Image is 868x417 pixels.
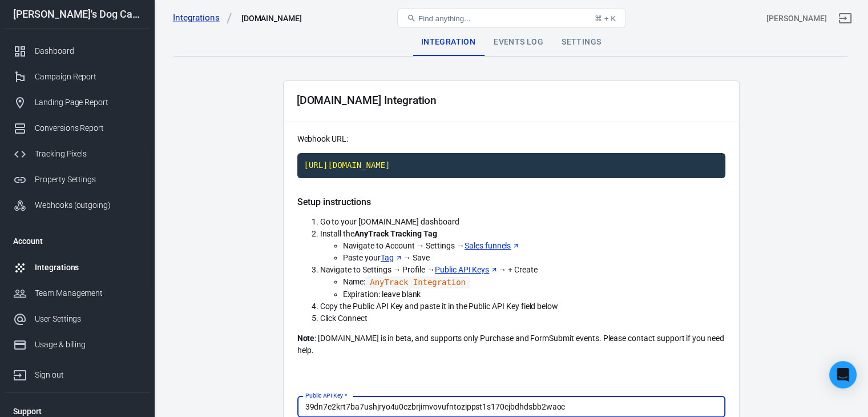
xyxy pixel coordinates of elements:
a: Public API Keys [435,264,498,276]
div: Conversions Report [35,122,141,134]
h5: Setup instructions [297,197,725,208]
a: Sales funnels [465,240,520,252]
a: Dashboard [4,38,150,64]
a: Property Settings [4,167,150,193]
div: Settings [552,29,610,56]
p: : [DOMAIN_NAME] is in beta, and supports only Purchase and FormSubmit events. Please contact supp... [297,332,725,356]
a: User Settings [4,306,150,332]
span: Expiration: leave blank [343,290,421,299]
a: Landing Page Report [4,90,150,115]
div: Systeme.io [241,13,302,24]
div: Property Settings [35,174,141,186]
a: Campaign Report [4,64,150,90]
span: Navigate to Settings → Profile → → + Create [320,265,538,274]
a: Team Management [4,280,150,306]
a: Integrations [4,255,150,280]
div: [PERSON_NAME]'s Dog Care Shop [4,9,150,19]
span: Copy the Public API Key and paste it in the Public API Key field below [320,302,559,311]
p: Webhook URL: [297,133,725,145]
div: Account id: w1td9fp5 [766,13,827,25]
div: Integrations [35,262,141,274]
a: Conversions Report [4,115,150,141]
div: User Settings [35,313,141,325]
a: Webhooks (outgoing) [4,193,150,218]
span: Navigate to Account → Settings → [343,241,520,250]
li: Account [4,227,150,255]
a: Sign out [831,5,859,32]
label: Public API Key [305,391,347,400]
div: Events Log [485,29,552,56]
span: Find anything... [418,14,470,23]
div: Team Management [35,287,141,299]
a: Tag [381,252,403,264]
div: Usage & billing [35,339,141,351]
code: Click to copy [365,276,470,288]
div: [DOMAIN_NAME] Integration [297,94,437,106]
div: ⌘ + K [595,14,616,23]
a: Usage & billing [4,332,150,358]
div: Tracking Pixels [35,148,141,160]
div: Webhooks (outgoing) [35,199,141,211]
span: Install the [320,229,437,238]
a: Sign out [4,358,150,388]
strong: Note [297,334,315,343]
button: Find anything...⌘ + K [397,9,625,28]
div: Dashboard [35,45,141,57]
div: Landing Page Report [35,97,141,109]
span: Paste your → Save [343,253,430,262]
span: Click Connect [320,314,368,323]
strong: AnyTrack Tracking Tag [354,229,437,238]
a: Integrations [173,12,232,24]
div: Campaign Report [35,71,141,83]
div: Integration [412,29,485,56]
span: Go to your [DOMAIN_NAME] dashboard [320,217,459,226]
a: Tracking Pixels [4,141,150,167]
code: Click to copy [297,153,725,178]
span: Name: [343,277,470,286]
div: Open Intercom Messenger [829,361,857,388]
div: Sign out [35,369,141,381]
